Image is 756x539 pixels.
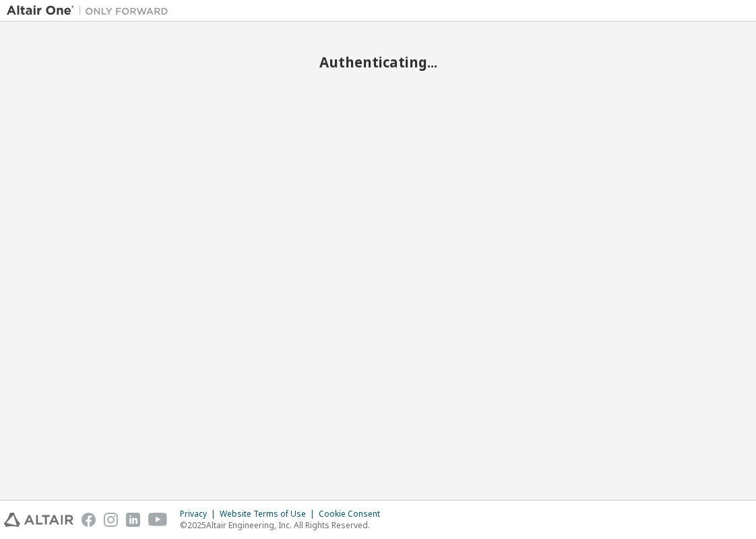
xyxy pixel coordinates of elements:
[148,513,168,527] img: youtube.svg
[126,513,140,527] img: linkedin.svg
[319,509,388,519] div: Cookie Consent
[82,513,96,527] img: facebook.svg
[180,509,220,519] div: Privacy
[7,4,175,18] img: Altair One
[220,509,319,519] div: Website Terms of Use
[4,513,73,527] img: altair_logo.svg
[180,519,388,531] p: © 2025 Altair Engineering, Inc. All Rights Reserved.
[104,513,118,527] img: instagram.svg
[7,53,749,71] h2: Authenticating...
